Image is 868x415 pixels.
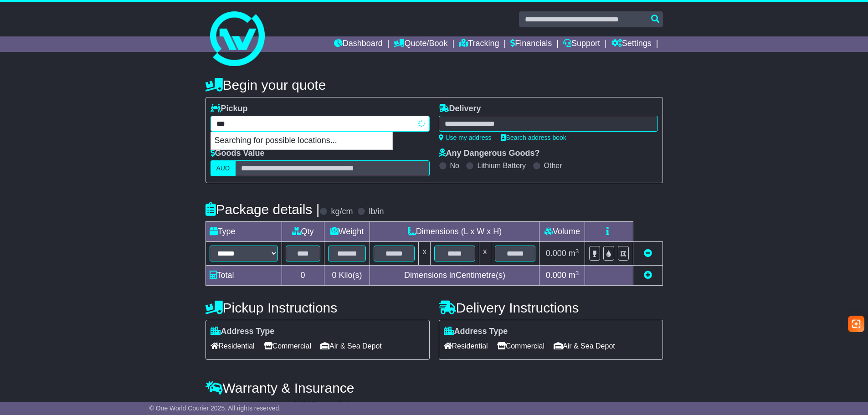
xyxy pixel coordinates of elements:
a: Settings [611,36,652,52]
span: Commercial [497,339,544,353]
h4: Package details | [205,202,320,217]
label: No [450,161,459,170]
span: 0.000 [546,271,566,280]
span: Air & Sea Depot [554,339,615,353]
sup: 3 [575,248,579,255]
h4: Warranty & Insurance [205,380,663,395]
span: 0.000 [546,249,566,258]
h4: Pickup Instructions [205,300,430,315]
label: Address Type [211,327,275,337]
span: 250 [298,400,311,410]
td: Kilo(s) [324,266,370,286]
a: Dashboard [334,36,383,52]
a: Use my address [439,134,492,141]
span: Residential [211,339,255,353]
label: Other [544,161,562,170]
td: Qty [282,222,324,242]
a: Search address book [501,134,566,141]
td: Total [205,266,282,286]
td: Dimensions in Centimetre(s) [370,266,539,286]
span: m [569,271,579,280]
span: Commercial [264,339,311,353]
h4: Delivery Instructions [439,300,663,315]
td: x [419,242,431,266]
td: 0 [282,266,324,286]
a: Remove this item [644,249,652,258]
p: Searching for possible locations... [211,132,392,149]
span: Residential [444,339,488,353]
td: Volume [539,222,585,242]
label: Delivery [439,104,481,114]
td: x [479,242,491,266]
a: Add new item [644,271,652,280]
h4: Begin your quote [205,77,663,92]
td: Dimensions (L x W x H) [370,222,539,242]
a: Financials [510,36,552,52]
a: Tracking [459,36,499,52]
label: Any Dangerous Goods? [439,149,540,159]
typeahead: Please provide city [211,116,430,132]
sup: 3 [575,270,579,277]
label: Lithium Battery [477,161,526,170]
span: 0 [332,271,336,280]
label: AUD [211,160,236,176]
td: Type [205,222,282,242]
label: kg/cm [331,207,353,217]
label: Goods Value [211,149,265,159]
label: lb/in [369,207,384,217]
span: m [569,249,579,258]
label: Pickup [211,104,248,114]
td: Weight [324,222,370,242]
span: Air & Sea Depot [320,339,382,353]
a: Quote/Book [394,36,447,52]
label: Address Type [444,327,508,337]
span: © One World Courier 2025. All rights reserved. [149,405,281,412]
div: All our quotes include a $ FreightSafe warranty. [205,400,663,410]
a: Support [563,36,600,52]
